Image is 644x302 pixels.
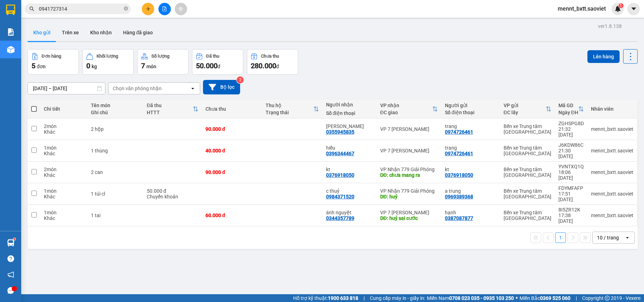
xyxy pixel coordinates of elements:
span: đ [276,64,279,69]
span: đ [217,64,220,69]
div: Khác [44,194,84,199]
div: kt [445,167,497,172]
button: file-add [158,3,171,15]
div: 0387087877 [445,215,473,221]
div: mennt_bxtt.saoviet [591,126,633,132]
span: | [364,294,365,302]
div: trang [445,145,497,151]
button: 1 [555,232,566,243]
div: 0396344467 [326,151,354,156]
div: a trung [445,188,497,194]
strong: 1900 633 818 [328,295,358,301]
div: 17:38 [DATE] [558,213,584,224]
div: Chi tiết [44,106,84,112]
div: 0344357789 [326,215,354,221]
div: mennt_bxtt.saoviet [591,148,633,153]
div: Khác [44,129,84,135]
div: VP Nhận 779 Giải Phóng [380,188,438,194]
div: Bến xe Trung tâm [GEOGRAPHIC_DATA] [504,145,551,156]
div: Thu hộ [266,103,313,108]
div: kt [326,167,373,172]
button: Lên hàng [587,50,620,63]
div: J6KDW86C [558,142,584,148]
div: 2 món [44,167,84,172]
button: Đơn hàng5đơn [28,49,79,75]
div: Số điện thoại [326,110,373,116]
button: Trên xe [56,24,85,41]
sup: 2 [237,76,244,83]
span: close-circle [124,6,128,11]
div: 50.000 đ [147,188,198,194]
div: 2 can [91,169,140,175]
div: Ngày ĐH [558,110,578,115]
div: mennt_bxtt.saoviet [591,191,633,197]
div: ver 1.8.138 [598,22,622,30]
span: copyright [605,296,610,301]
div: mennt_bxtt.saoviet [591,169,633,175]
div: 1 món [44,145,84,151]
div: 21:32 [DATE] [558,126,584,138]
th: Toggle SortBy [143,100,202,118]
div: Bến xe Trung tâm [GEOGRAPHIC_DATA] [504,167,551,178]
div: 18:06 [DATE] [558,169,584,181]
div: ngọc anh [326,123,373,129]
div: Bến xe Trung tâm [GEOGRAPHIC_DATA] [504,188,551,199]
span: 280.000 [251,62,276,70]
svg: open [625,235,630,240]
span: notification [7,271,14,278]
input: Tìm tên, số ĐT hoặc mã đơn [39,5,122,13]
span: plus [146,6,151,11]
button: Đã thu50.000đ [192,49,243,75]
div: 0376918050 [326,172,354,178]
div: 0974726461 [445,151,473,156]
div: 2 hộp [91,126,140,132]
div: 1 món [44,188,84,194]
img: solution-icon [7,28,14,36]
div: 21:30 [DATE] [558,148,584,159]
div: Đã thu [206,54,219,59]
div: 1 tai [91,213,140,218]
button: Số lượng7món [137,49,188,75]
span: Cung cấp máy in - giấy in: [370,294,425,302]
div: 0969389368 [445,194,473,199]
span: 0 [86,62,90,70]
div: trang [445,123,497,129]
img: warehouse-icon [7,46,14,53]
div: HTTT [147,110,193,115]
span: Miền Bắc [520,294,570,302]
span: aim [178,6,183,11]
div: DĐ: huỷ [380,194,438,199]
button: Bộ lọc [203,80,240,94]
div: Nhân viên [591,106,633,112]
div: 10 / trang [597,234,619,241]
div: Số điện thoại [445,110,497,115]
div: Mã GD [558,103,578,108]
div: mennt_bxtt.saoviet [591,213,633,218]
span: 5 [31,62,35,70]
button: Kho gửi [28,24,56,41]
div: ZGHSPG8D [558,121,584,126]
span: kg [92,64,97,69]
div: VP 7 [PERSON_NAME] [380,126,438,132]
span: ⚪️ [516,297,518,300]
div: 0974726461 [445,129,473,135]
span: mennt_bxtt.saoviet [552,4,611,13]
button: plus [142,3,154,15]
div: Trạng thái [266,110,313,115]
div: ánh nguyệt [326,210,373,215]
span: search [29,6,34,11]
input: Select a date range. [28,83,105,94]
div: YVNTXQ1Q [558,164,584,169]
div: VP 7 [PERSON_NAME] [380,210,438,215]
div: Người gửi [445,103,497,108]
span: close-circle [124,6,128,12]
div: Đơn hàng [42,54,61,59]
div: 40.000 đ [205,148,259,153]
div: Tên món [91,103,140,108]
div: 90.000 đ [205,169,259,175]
span: caret-down [631,6,637,12]
div: Khác [44,172,84,178]
button: Hàng đã giao [117,24,158,41]
th: Toggle SortBy [555,100,587,118]
div: c thuỷ [326,188,373,194]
